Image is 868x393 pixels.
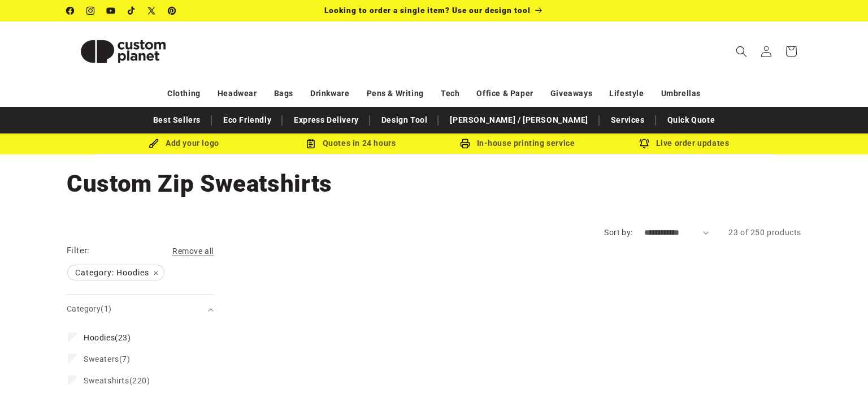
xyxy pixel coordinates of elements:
img: Order updates [639,139,649,149]
a: Clothing [167,84,201,103]
span: Category [67,304,111,313]
a: Pens & Writing [367,84,424,103]
a: Bags [274,84,293,103]
img: Brush Icon [149,139,159,149]
span: (7) [84,354,131,364]
a: Headwear [218,84,257,103]
div: In-house printing service [434,136,601,150]
img: Order Updates Icon [306,139,316,149]
summary: Search [729,39,754,64]
div: Add your logo [101,136,267,150]
span: (1) [101,304,111,313]
span: 23 of 250 products [728,228,801,237]
summary: Category (1 selected) [67,295,214,323]
span: Sweatshirts [84,376,129,385]
a: Express Delivery [288,110,364,130]
a: Category: Hoodies [67,265,165,280]
a: Custom Planet [63,21,184,81]
a: Remove all [172,244,214,258]
img: Custom Planet [67,26,180,77]
h1: Custom Zip Sweatshirts [67,169,801,199]
span: Remove all [172,247,214,256]
a: Tech [441,84,459,103]
a: Design Tool [376,110,433,130]
span: Sweaters [84,355,119,364]
span: (220) [84,375,150,386]
a: Eco Friendly [218,110,277,130]
span: Category: Hoodies [68,265,164,280]
a: [PERSON_NAME] / [PERSON_NAME] [444,110,593,130]
label: Sort by: [604,228,632,237]
span: (23) [84,332,131,343]
a: Umbrellas [661,84,701,103]
a: Quick Quote [662,110,721,130]
a: Services [605,110,650,130]
div: Quotes in 24 hours [267,136,434,150]
a: Best Sellers [147,110,206,130]
a: Office & Paper [476,84,533,103]
div: Live order updates [601,136,767,150]
a: Lifestyle [609,84,644,103]
img: In-house printing [460,139,470,149]
span: Looking to order a single item? Use our design tool [324,6,531,15]
a: Giveaways [550,84,592,103]
span: Hoodies [84,333,115,342]
h2: Filter: [67,244,90,257]
a: Drinkware [310,84,349,103]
